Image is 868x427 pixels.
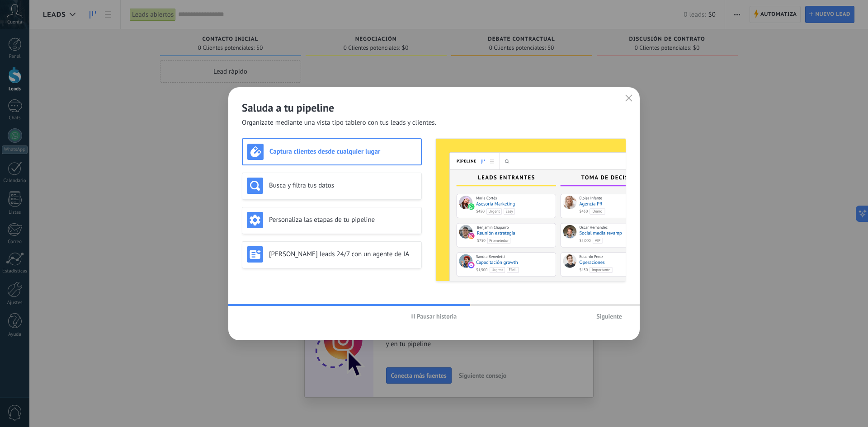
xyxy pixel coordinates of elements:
[407,310,461,323] button: Pausar historia
[592,310,626,323] button: Siguiente
[242,118,436,127] span: Organízate mediante una vista tipo tablero con tus leads y clientes.
[269,147,416,156] h3: Captura clientes desde cualquier lugar
[417,313,457,319] span: Pausar historia
[242,101,626,115] h2: Saluda a tu pipeline
[269,216,417,224] h3: Personaliza las etapas de tu pipeline
[269,181,417,190] h3: Busca y filtra tus datos
[269,250,417,258] h3: [PERSON_NAME] leads 24/7 con un agente de IA
[596,313,622,319] span: Siguiente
